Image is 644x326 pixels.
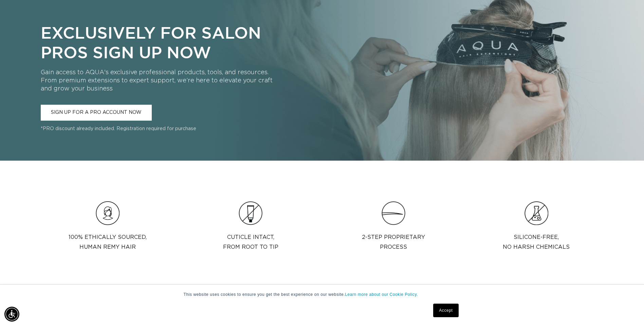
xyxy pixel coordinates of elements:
p: *PRO discount already included. Registration required for purchase [41,125,274,132]
p: 2-step proprietary process [362,232,425,252]
img: Clip_path_group_11631e23-4577-42dd-b462-36179a27abaf.png [382,201,405,225]
p: This website uses cookies to ensure you get the best experience on our website. [184,291,461,298]
img: Clip_path_group_3e966cc6-585a-453a-be60-cd6cdacd677c.png [239,201,262,225]
p: Silicone-Free, No Harsh Chemicals [503,232,570,252]
p: Cuticle intact, from root to tip [223,232,278,252]
a: Accept [433,304,458,317]
p: 100% Ethically sourced, Human Remy Hair [69,232,147,252]
a: Learn more about our Cookie Policy. [345,292,418,297]
a: SIGN UP FOR A PRO ACCOUNT NOW [41,105,152,121]
p: Exclusively for Salon Pros Sign Up Now [41,23,274,62]
p: Gain access to AQUA's exclusive professional products, tools, and resources. From premium extensi... [41,68,274,93]
img: Group.png [525,201,548,225]
img: Hair_Icon_a70f8c6f-f1c4-41e1-8dbd-f323a2e654e6.png [96,201,119,225]
div: Accessibility Menu [4,307,19,322]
